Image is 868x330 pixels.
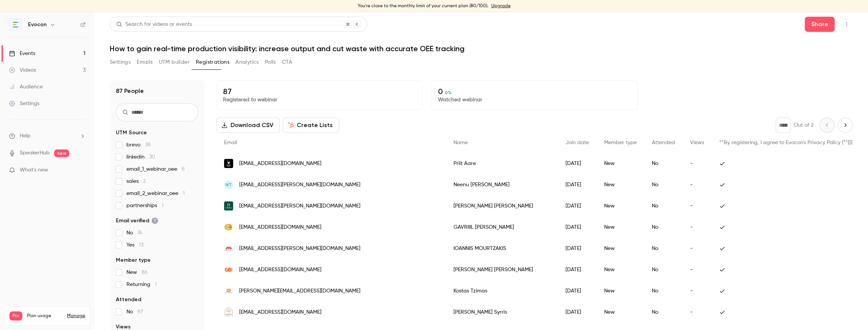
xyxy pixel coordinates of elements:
button: Emails [137,56,153,68]
span: No [126,308,143,316]
div: [DATE] [558,238,597,259]
span: 0 % [445,90,452,95]
button: Next page [838,118,853,133]
button: Settings [110,56,131,68]
p: Watched webinar [438,96,631,104]
span: 1 [183,191,185,196]
span: Help [20,132,31,140]
div: [DATE] [558,217,597,238]
span: 74 [137,230,142,236]
span: 8 [182,167,185,172]
div: - [683,280,712,302]
span: [EMAIL_ADDRESS][PERSON_NAME][DOMAIN_NAME] [239,181,360,189]
button: UTM builder [159,56,190,68]
li: help-dropdown-opener [9,132,86,140]
div: Neenu [PERSON_NAME] [446,174,558,195]
span: [EMAIL_ADDRESS][DOMAIN_NAME] [239,223,321,231]
img: oscar-sa.gr [224,244,233,253]
div: Settings [9,100,39,107]
img: Evocon [9,19,22,31]
p: 0 [438,87,631,96]
span: new [54,149,69,157]
span: 30 [149,154,155,160]
div: [PERSON_NAME] [PERSON_NAME] [446,195,558,217]
div: [DATE] [558,153,597,174]
span: 1 [155,282,157,287]
a: Upgrade [491,3,511,9]
span: email_2_webinar_oee [126,190,185,197]
p: Out of 2 [794,121,813,129]
div: New [597,302,644,323]
span: Attended [116,296,141,303]
img: royalunibrew.com [224,201,233,211]
iframe: Noticeable Trigger [76,167,86,174]
div: No [644,302,683,323]
span: 13 [139,242,143,248]
span: Yes [126,241,143,249]
h1: 87 People [116,86,144,96]
span: Plan usage [27,313,62,319]
span: Pro [9,311,22,321]
div: - [683,217,712,238]
a: SpeakerHub [20,149,50,157]
button: Polls [265,56,276,68]
p: Registered to webinar [223,96,416,104]
span: Join date [566,140,589,145]
div: Events [9,50,35,57]
span: email_1_webinar_oee [126,165,185,173]
span: NT [226,181,232,188]
span: Attended [652,140,675,145]
span: [EMAIL_ADDRESS][DOMAIN_NAME] [239,308,321,316]
span: [PERSON_NAME][EMAIL_ADDRESS][DOMAIN_NAME] [239,287,360,295]
span: [EMAIL_ADDRESS][PERSON_NAME][DOMAIN_NAME] [239,202,360,210]
span: [EMAIL_ADDRESS][DOMAIN_NAME] [239,160,321,168]
span: 87 [137,309,143,314]
div: No [644,195,683,217]
span: Email [224,140,237,145]
span: Returning [126,281,157,288]
div: - [683,302,712,323]
h1: How to gain real-time production visibility: increase output and cut waste with accurate OEE trac... [110,44,853,53]
h6: Evocon [28,21,47,28]
div: - [683,238,712,259]
span: New [126,269,148,276]
span: 38 [145,142,151,148]
div: [DATE] [558,195,597,217]
div: Videos [9,66,36,74]
div: Search for videos or events [116,20,192,28]
div: No [644,280,683,302]
div: No [644,153,683,174]
span: Member type [116,256,151,264]
button: Download CSV [217,118,280,133]
span: 86 [142,270,148,275]
button: Registrations [196,56,229,68]
div: - [683,259,712,280]
span: brevo [126,141,151,149]
div: Kostas Tzimas [446,280,558,302]
div: New [597,259,644,280]
span: UTM Source [116,129,147,137]
div: [DATE] [558,302,597,323]
div: - [683,153,712,174]
span: 2 [143,179,146,184]
div: No [644,238,683,259]
span: Member type [604,140,637,145]
div: New [597,195,644,217]
span: linkedin [126,153,155,161]
div: Priit Aare [446,153,558,174]
img: grand.gr [224,308,233,317]
p: 87 [223,87,416,96]
a: Manage [67,313,85,319]
span: [EMAIL_ADDRESS][DOMAIN_NAME] [239,266,321,274]
div: [DATE] [558,174,597,195]
div: [PERSON_NAME] Syrris [446,302,558,323]
div: New [597,280,644,302]
div: No [644,174,683,195]
button: Share [805,17,835,32]
img: nordicmilk.eu [224,159,233,168]
span: partnerships [126,202,164,209]
div: New [597,153,644,174]
div: GAVRIIIL [PERSON_NAME] [446,217,558,238]
div: Audience [9,83,43,91]
div: - [683,195,712,217]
